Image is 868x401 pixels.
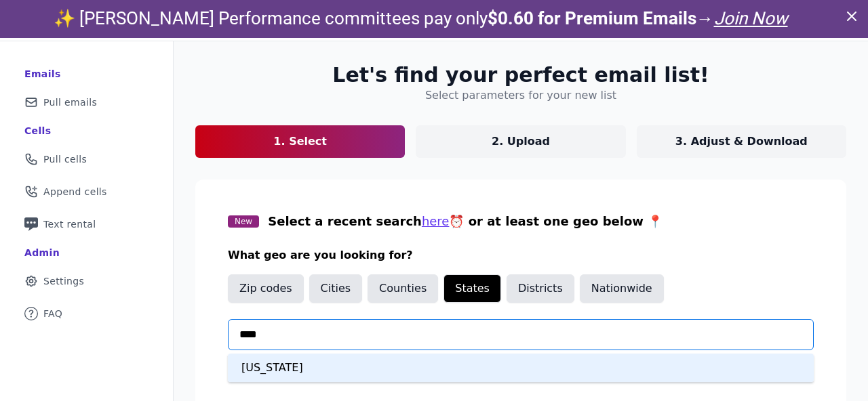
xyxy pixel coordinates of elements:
[268,214,663,228] span: Select a recent search ⏰ or at least one geo below 📍
[11,177,162,207] a: Append cells
[492,133,550,150] p: 2. Upload
[24,67,61,81] div: Emails
[228,354,814,382] div: [US_STATE]
[11,299,162,329] a: FAQ
[43,152,87,166] span: Pull cells
[43,307,62,320] span: FAQ
[309,274,363,303] button: Cities
[11,87,162,117] a: Pull emails
[425,87,616,104] h4: Select parameters for your new list
[637,125,846,158] a: 3. Adjust & Download
[507,274,574,303] button: Districts
[228,247,814,263] h3: What geo are you looking for?
[332,63,709,87] h2: Let's find your perfect email list!
[11,209,162,239] a: Text rental
[368,274,438,303] button: Counties
[43,274,84,288] span: Settings
[228,274,304,303] button: Zip codes
[43,96,97,109] span: Pull emails
[195,125,405,158] a: 1. Select
[43,185,107,198] span: Append cells
[580,274,664,303] button: Nationwide
[443,274,501,303] button: States
[24,124,51,138] div: Cells
[675,133,808,150] p: 3. Adjust & Download
[416,125,625,158] a: 2. Upload
[228,215,259,228] span: New
[11,266,162,296] a: Settings
[24,246,60,259] div: Admin
[43,217,96,231] span: Text rental
[422,212,450,231] button: here
[228,353,814,369] p: Type & select your states
[11,144,162,174] a: Pull cells
[273,133,327,150] p: 1. Select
